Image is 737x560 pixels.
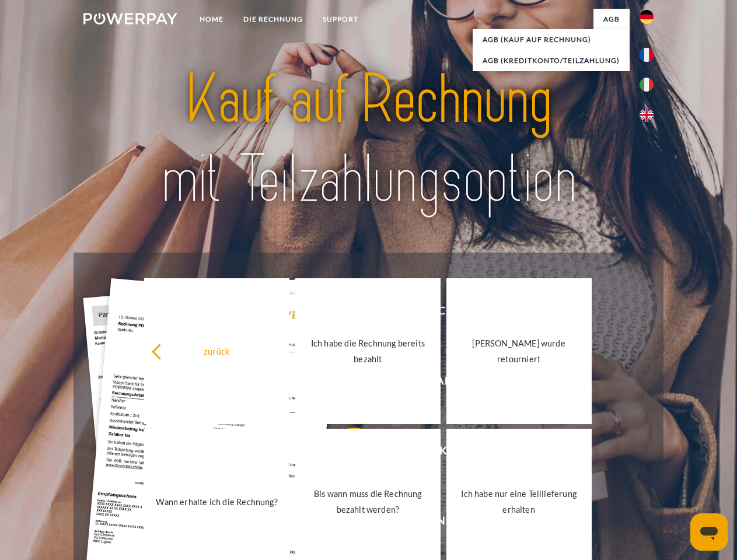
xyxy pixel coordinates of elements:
a: AGB (Kreditkonto/Teilzahlung) [473,50,630,71]
img: en [640,108,654,122]
img: title-powerpay_de.svg [111,56,626,223]
div: Ich habe die Rechnung bereits bezahlt [302,335,434,367]
img: it [640,78,654,92]
a: DIE RECHNUNG [233,9,313,30]
div: Wann erhalte ich die Rechnung? [151,494,282,509]
div: Ich habe nur eine Teillieferung erhalten [453,486,585,517]
a: SUPPORT [313,9,368,30]
div: [PERSON_NAME] wurde retourniert [453,335,585,367]
iframe: Schaltfläche zum Öffnen des Messaging-Fensters [690,513,728,551]
img: de [640,10,654,24]
img: logo-powerpay-white.svg [83,13,177,24]
a: agb [593,9,630,30]
a: Home [190,9,233,30]
div: zurück [151,343,282,359]
a: AGB (Kauf auf Rechnung) [473,29,630,50]
div: Bis wann muss die Rechnung bezahlt werden? [302,486,434,517]
img: fr [640,48,654,62]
